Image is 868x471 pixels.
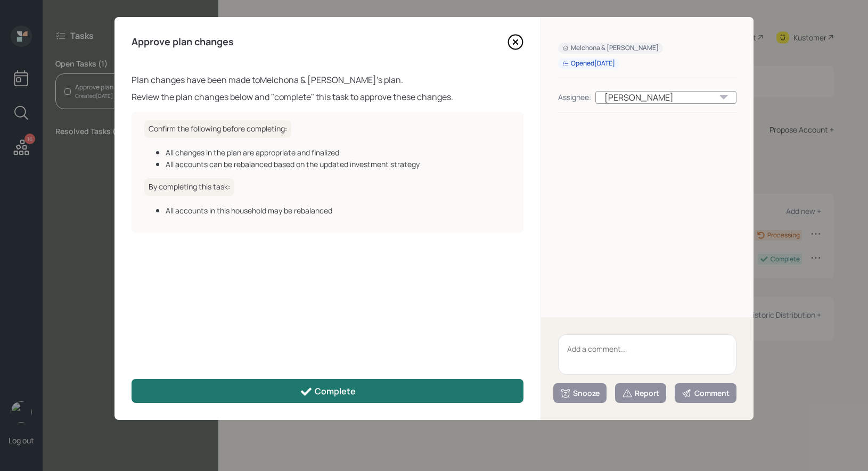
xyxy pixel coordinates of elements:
[675,383,736,403] button: Comment
[132,379,523,403] button: Complete
[553,383,607,403] button: Snooze
[166,205,511,216] div: All accounts in this household may be rebalanced
[615,383,666,403] button: Report
[622,388,659,399] div: Report
[166,159,511,170] div: All accounts can be rebalanced based on the updated investment strategy
[595,91,736,104] div: [PERSON_NAME]
[562,59,615,68] div: Opened [DATE]
[144,120,291,138] h6: Confirm the following before completing:
[300,385,356,398] div: Complete
[562,44,659,53] div: Melchona & [PERSON_NAME]
[166,147,511,158] div: All changes in the plan are appropriate and finalized
[560,388,600,399] div: Snooze
[132,73,523,86] div: Plan changes have been made to Melchona & [PERSON_NAME] 's plan.
[558,92,591,103] div: Assignee:
[682,388,730,399] div: Comment
[144,178,234,196] h6: By completing this task:
[132,90,523,103] div: Review the plan changes below and "complete" this task to approve these changes.
[132,36,234,48] h4: Approve plan changes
